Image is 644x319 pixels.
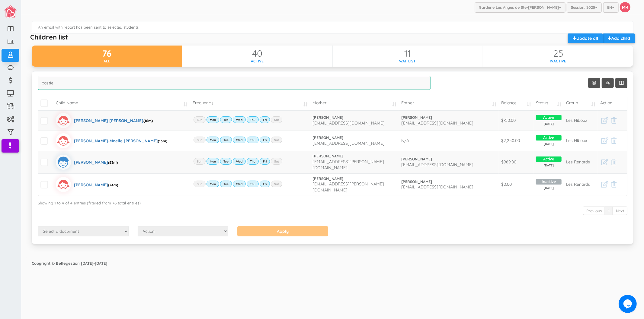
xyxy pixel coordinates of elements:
[32,21,633,33] div: An email with report has been sent to selected students.
[271,116,282,123] label: Sat
[56,133,167,148] a: [PERSON_NAME]-Maelle [PERSON_NAME](16m)
[194,181,206,187] label: Sun
[313,135,397,141] a: [PERSON_NAME]
[247,116,259,123] label: Thu
[56,155,71,170] img: boyicon.svg
[56,177,71,192] img: girlicon.svg
[260,116,270,123] label: Fri
[313,115,397,120] a: [PERSON_NAME]
[108,160,118,165] span: (53m)
[583,207,605,215] a: Previous
[194,116,206,123] label: Sun
[30,33,68,41] h5: Children list
[56,133,71,148] img: girlicon.svg
[56,155,118,170] a: [PERSON_NAME](53m)
[74,155,118,170] div: [PERSON_NAME]
[194,158,206,165] label: Sun
[32,58,182,64] div: All
[108,183,118,187] span: (74m)
[401,120,473,126] span: [EMAIL_ADDRESS][DOMAIN_NAME]
[38,76,431,90] input: Search...
[220,116,232,123] label: Tue
[613,207,627,215] a: Next
[499,173,533,196] td: $0.00
[233,116,246,123] label: Wed
[333,49,483,58] div: 11
[499,131,533,151] td: $2,250.00
[310,96,399,110] td: Mother: activate to sort column ascending
[536,156,562,162] span: Active
[536,142,562,146] span: [DATE]
[564,151,598,173] td: Les Renards
[313,181,384,193] span: [EMAIL_ADDRESS][PERSON_NAME][DOMAIN_NAME]
[207,137,219,143] label: Mon
[56,113,153,128] a: [PERSON_NAME] [PERSON_NAME](16m)
[56,113,71,128] img: girlicon.svg
[401,179,496,185] a: [PERSON_NAME]
[32,261,107,266] strong: Copyright © Bellegestion [DATE]-[DATE]
[536,179,562,185] span: Inactive
[564,173,598,196] td: Les Renards
[533,96,564,110] td: Status: activate to sort column ascending
[536,122,562,126] span: [DATE]
[182,49,332,58] div: 40
[53,96,190,110] td: Child Name: activate to sort column ascending
[207,181,219,187] label: Mon
[260,181,270,187] label: Fri
[190,96,310,110] td: Frequency: activate to sort column ascending
[536,135,562,141] span: Active
[158,139,167,143] span: (16m)
[499,151,533,173] td: $989.00
[605,207,613,215] a: 1
[603,33,635,43] a: Add child
[399,96,499,110] td: Father: activate to sort column ascending
[237,226,328,236] input: Apply
[564,96,598,110] td: Group: activate to sort column ascending
[536,115,562,121] span: Active
[619,295,638,313] iframe: chat widget
[207,116,219,123] label: Mon
[233,181,246,187] label: Wed
[247,137,259,143] label: Thu
[271,137,282,143] label: Sat
[194,137,206,143] label: Sun
[536,186,562,190] span: [DATE]
[499,96,533,110] td: Balance: activate to sort column ascending
[271,158,282,165] label: Sat
[220,158,232,165] label: Tue
[247,158,259,165] label: Thu
[74,133,167,148] div: [PERSON_NAME]-Maelle [PERSON_NAME]
[56,177,118,192] a: [PERSON_NAME](74m)
[313,120,385,126] span: [EMAIL_ADDRESS][DOMAIN_NAME]
[32,49,182,58] div: 76
[536,163,562,168] span: [DATE]
[313,141,385,146] span: [EMAIL_ADDRESS][DOMAIN_NAME]
[333,58,483,64] div: Waitlist
[38,198,627,206] div: Showing 1 to 4 of 4 entries (filtered from 76 total entries)
[182,58,332,64] div: Active
[4,5,17,17] img: image
[220,181,232,187] label: Tue
[233,137,246,143] label: Wed
[143,118,153,123] span: (16m)
[313,153,397,159] a: [PERSON_NAME]
[399,131,499,151] td: N/A
[401,115,496,120] a: [PERSON_NAME]
[207,158,219,165] label: Mon
[598,96,627,110] td: Action
[247,181,259,187] label: Thu
[313,176,397,182] a: [PERSON_NAME]
[220,137,232,143] label: Tue
[564,110,598,131] td: Les Hiboux
[74,113,153,128] div: [PERSON_NAME] [PERSON_NAME]
[483,49,633,58] div: 25
[74,177,118,192] div: [PERSON_NAME]
[271,181,282,187] label: Sat
[313,159,384,170] span: [EMAIL_ADDRESS][PERSON_NAME][DOMAIN_NAME]
[401,162,473,167] span: [EMAIL_ADDRESS][DOMAIN_NAME]
[260,137,270,143] label: Fri
[483,58,633,64] div: Inactive
[564,131,598,151] td: Les Hiboux
[568,33,603,43] a: Update all
[401,184,473,190] span: [EMAIL_ADDRESS][DOMAIN_NAME]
